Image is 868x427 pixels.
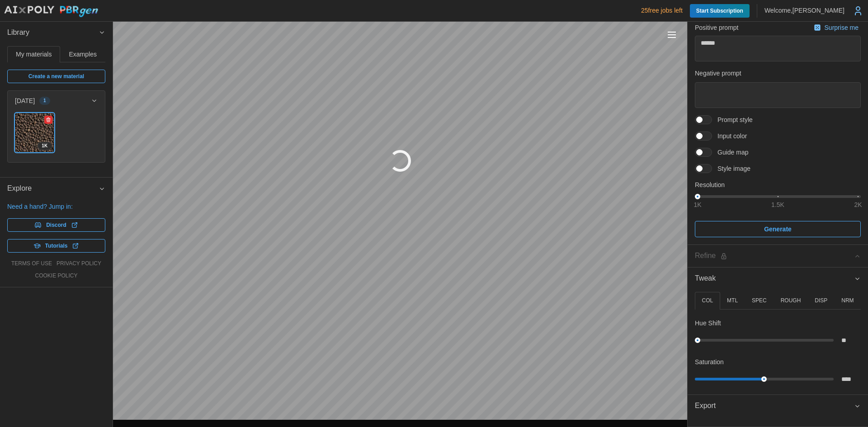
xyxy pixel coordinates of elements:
p: Saturation [695,357,724,366]
p: SPEC [752,297,767,305]
p: [DATE] [15,96,35,105]
p: DISP [815,297,827,305]
a: cookie policy [35,272,77,280]
p: COL [702,297,713,305]
span: Export [695,395,854,417]
a: privacy policy [57,260,101,267]
span: Style image [712,164,750,173]
div: [DATE]1 [8,111,105,162]
p: NRM [841,297,854,305]
span: Tweak [695,267,854,290]
a: nDMi0wPonehb5AzQpysO1K [15,113,54,152]
p: Welcome, [PERSON_NAME] [764,6,844,15]
p: Surprise me [825,23,860,32]
a: Discord [7,218,105,232]
p: Positive prompt [695,23,738,32]
span: 1 K [42,142,47,150]
button: Refine [688,245,868,267]
span: Discord [46,219,66,231]
span: Input color [712,131,747,141]
p: Hue Shift [695,319,721,328]
p: 25 free jobs left [641,6,683,15]
a: Create a new material [7,70,105,83]
p: Resolution [695,180,861,189]
p: MTL [727,297,738,305]
button: Export [688,395,868,417]
div: Refine [695,250,854,262]
span: Library [7,22,99,44]
span: Start Subscription [696,4,743,18]
span: Generate [764,221,792,237]
button: Surprise me [811,21,861,34]
button: Tweak [688,267,868,290]
span: Explore [7,178,99,200]
span: Prompt style [712,115,753,124]
div: Tweak [688,290,868,394]
div: Export [688,417,868,427]
button: Toggle viewport controls [665,28,678,41]
p: Negative prompt [695,69,861,78]
a: Tutorials [7,239,105,253]
span: My materials [16,51,52,57]
button: [DATE]1 [8,91,105,111]
span: Examples [69,51,97,57]
span: Tutorials [45,239,68,252]
img: AIxPoly PBRgen [4,5,99,18]
img: nDMi0wPonehb5AzQpysO [15,113,54,152]
a: terms of use [11,260,52,267]
p: ROUGH [781,297,801,305]
button: Generate [695,221,861,237]
span: Create a new material [28,70,84,83]
span: Guide map [712,148,748,157]
a: Start Subscription [690,4,750,18]
p: Need a hand? Jump in: [7,202,105,211]
span: 1 [43,97,46,104]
